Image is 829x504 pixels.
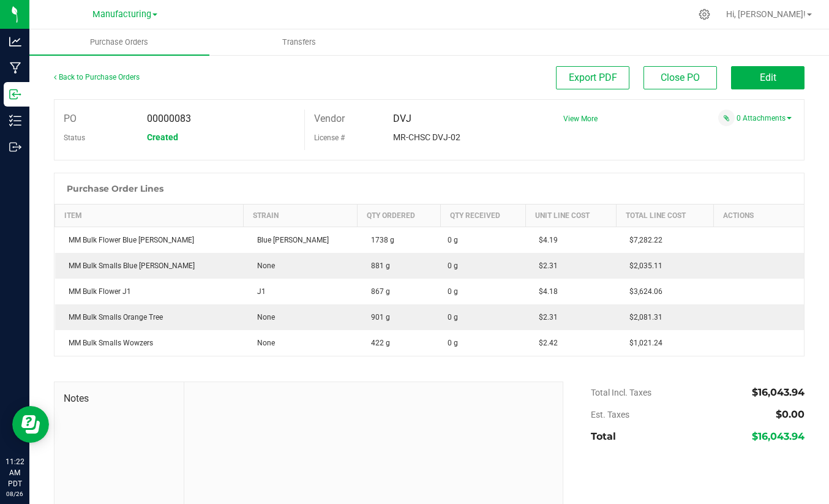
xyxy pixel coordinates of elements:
th: Strain [244,205,358,227]
span: 0 g [448,235,458,246]
span: Total Incl. Taxes [591,388,651,397]
div: MM Bulk Smalls Wowzers [62,337,236,348]
span: Export PDF [569,72,617,83]
span: 0 g [448,312,458,323]
span: 0 g [448,260,458,271]
span: $2,035.11 [623,261,662,270]
p: 08/26 [6,489,24,498]
label: Vendor [314,110,345,128]
button: Close PO [643,66,717,89]
th: Qty Ordered [358,205,441,227]
span: $4.18 [533,287,558,296]
span: DVJ [393,113,411,124]
inline-svg: Manufacturing [9,62,21,74]
span: 0 g [448,337,458,348]
span: None [251,261,275,270]
span: $3,624.06 [623,287,662,296]
span: 1738 g [365,236,394,244]
span: 901 g [365,313,390,322]
div: MM Bulk Flower J1 [62,286,236,297]
span: $1,021.24 [623,339,662,347]
span: MR-CHSC DVJ-02 [393,132,460,142]
p: 11:22 AM PDT [6,456,24,489]
a: Purchase Orders [29,29,209,55]
th: Unit Line Cost [525,205,616,227]
th: Actions [713,205,804,227]
span: Manufacturing [92,9,151,20]
inline-svg: Inbound [9,88,21,100]
inline-svg: Outbound [9,141,21,153]
a: 0 Attachments [737,114,792,122]
a: Transfers [209,29,389,55]
inline-svg: Inventory [9,115,21,127]
span: Purchase Orders [73,37,165,48]
span: Transfers [266,37,332,48]
span: $0.00 [776,408,805,420]
span: Created [147,132,178,142]
a: View More [563,115,598,123]
span: Total [591,431,616,442]
span: Hi, [PERSON_NAME]! [726,9,806,19]
label: License # [314,129,345,147]
div: MM Bulk Flower Blue [PERSON_NAME] [62,235,236,246]
span: $7,282.22 [623,236,662,244]
span: 0 g [448,286,458,297]
a: Back to Purchase Orders [54,73,140,81]
span: $2.31 [533,261,558,270]
span: None [251,339,275,347]
iframe: Resource center [12,406,49,443]
th: Qty Received [440,205,525,227]
span: 881 g [365,261,390,270]
span: $2.42 [533,339,558,347]
span: Blue [PERSON_NAME] [251,236,329,244]
span: 867 g [365,287,390,296]
span: $16,043.94 [752,431,805,442]
span: $4.19 [533,236,558,244]
th: Total Line Cost [616,205,713,227]
button: Export PDF [556,66,629,89]
div: Manage settings [697,9,712,20]
span: None [251,313,275,322]
button: Edit [731,66,805,89]
div: MM Bulk Smalls Blue [PERSON_NAME] [62,260,236,271]
span: Notes [64,391,174,406]
span: 00000083 [147,113,191,124]
span: J1 [251,287,266,296]
th: Item [55,205,244,227]
div: MM Bulk Smalls Orange Tree [62,312,236,323]
span: $2.31 [533,313,558,322]
label: PO [64,110,77,128]
span: Edit [760,72,776,83]
span: $16,043.94 [752,386,805,398]
span: Est. Taxes [591,410,629,419]
span: Attach a document [718,110,735,126]
label: Status [64,129,85,147]
span: $2,081.31 [623,313,662,322]
span: Close PO [661,72,700,83]
inline-svg: Analytics [9,36,21,48]
h1: Purchase Order Lines [67,184,163,194]
span: 422 g [365,339,390,347]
